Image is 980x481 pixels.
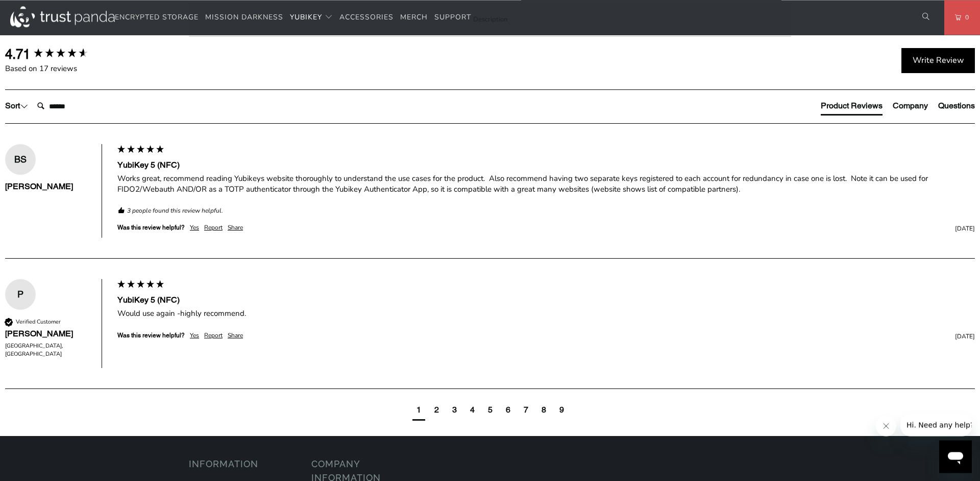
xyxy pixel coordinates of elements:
[5,45,30,63] div: 4.71
[502,402,514,421] div: page6
[938,100,975,111] div: Questions
[470,404,475,416] div: page4
[876,416,896,436] iframe: Close message
[893,100,928,111] div: Company
[434,12,471,22] span: Support
[434,6,471,30] a: Support
[115,6,471,30] nav: Translation missing: en.navigation.header.main_nav
[524,404,528,416] div: page7
[400,6,428,30] a: Merch
[248,224,975,233] div: [DATE]
[339,6,394,30] a: Accessories
[448,402,461,421] div: page3
[228,331,243,340] div: Share
[33,96,115,117] input: Search
[452,404,457,416] div: page3
[115,6,199,30] a: Encrypted Storage
[205,12,283,22] span: Mission Darkness
[484,402,497,421] div: page5
[5,181,91,192] div: [PERSON_NAME]
[228,223,243,232] div: Share
[117,308,975,319] div: Would use again -highly recommend.
[117,173,975,195] div: Works great, recommend reading Yubikeys website thoroughly to understand the use cases for the pr...
[117,331,185,340] div: Was this review helpful?
[506,404,510,416] div: page6
[16,318,61,326] div: Verified Customer
[117,223,185,232] div: Was this review helpful?
[6,7,73,15] span: Hi. Need any help?
[116,279,165,291] div: 5 star rating
[400,12,428,22] span: Merch
[542,404,546,416] div: page8
[290,6,333,30] summary: YubiKey
[204,223,223,232] div: Report
[821,100,883,111] div: Product Reviews
[559,404,564,416] div: page9
[339,12,394,22] span: Accessories
[821,100,975,121] div: Reviews Tabs
[5,328,91,339] div: [PERSON_NAME]
[5,287,36,302] div: P
[115,12,199,22] span: Encrypted Storage
[900,414,972,436] iframe: Message from company
[117,159,975,171] div: YubiKey 5 (NFC)
[5,100,28,111] div: Sort
[205,6,283,30] a: Mission Darkness
[116,144,165,156] div: 5 star rating
[117,294,975,306] div: YubiKey 5 (NFC)
[10,6,115,27] img: Trust Panda Australia
[434,404,439,416] div: page2
[520,402,532,421] div: page7
[5,152,36,167] div: BS
[5,45,112,63] div: Overall product rating out of 5: 4.71
[290,12,322,22] span: YubiKey
[555,402,568,421] div: page9
[939,440,972,473] iframe: Button to launch messaging window
[488,404,493,416] div: page5
[5,63,112,74] div: Based on 17 reviews
[412,402,425,421] div: current page1
[5,342,91,358] div: [GEOGRAPHIC_DATA], [GEOGRAPHIC_DATA]
[537,402,550,421] div: page8
[901,48,975,74] div: Write Review
[416,404,421,416] div: page1
[190,331,199,340] div: Yes
[190,223,199,232] div: Yes
[127,207,223,215] em: 3 people found this review helpful.
[961,12,969,23] span: 0
[204,331,223,340] div: Report
[430,402,443,421] div: page2
[466,402,479,421] div: page4
[248,332,975,341] div: [DATE]
[33,47,89,61] div: 4.71 star rating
